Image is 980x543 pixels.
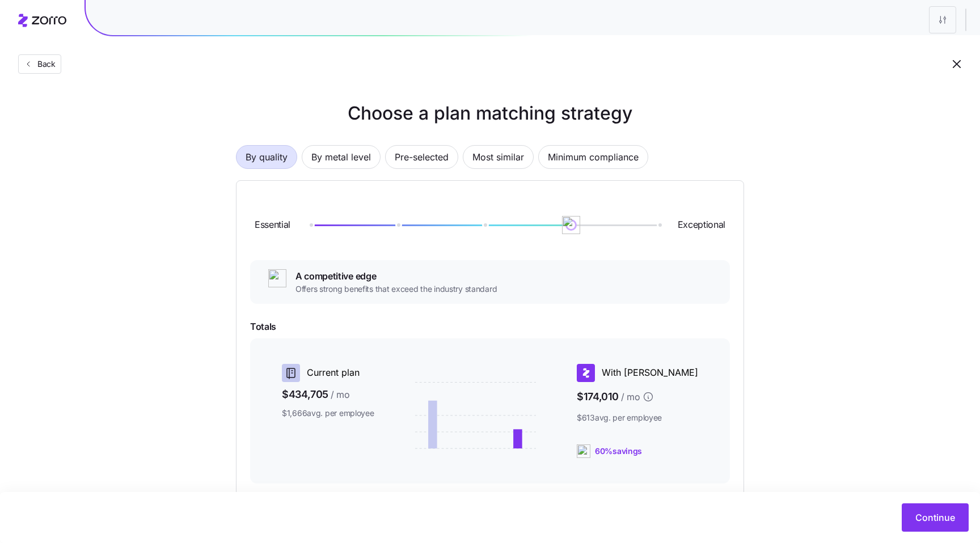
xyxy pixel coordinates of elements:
div: With [PERSON_NAME] [577,364,698,382]
span: Exceptional [678,218,725,232]
span: Back [33,58,56,70]
span: By quality [246,146,288,168]
img: ai-icon.png [577,444,590,458]
span: $174,010 [577,387,698,408]
button: Continue [902,503,969,532]
img: ai-icon.png [268,269,286,287]
span: Minimum compliance [548,146,639,168]
span: 60% savings [595,446,642,457]
span: Most similar [472,146,524,168]
span: $1,666 avg. per employee [282,408,374,419]
button: Minimum compliance [538,145,648,169]
span: Totals [250,320,730,334]
span: Essential [255,218,290,232]
img: ai-icon.png [562,216,580,234]
span: Offers strong benefits that exceed the industry standard [295,283,497,295]
span: By metal level [311,146,371,168]
h1: Choose a plan matching strategy [236,100,744,127]
span: / mo [621,390,640,404]
span: $434,705 [282,387,374,403]
button: Back [18,54,61,74]
span: Continue [915,511,955,524]
span: A competitive edge [295,269,497,283]
button: By quality [236,145,297,169]
span: / mo [331,388,350,402]
span: Pre-selected [395,146,449,168]
button: Most similar [463,145,534,169]
span: $613 avg. per employee [577,412,698,423]
button: Pre-selected [385,145,458,169]
button: By metal level [302,145,381,169]
div: Current plan [282,364,374,382]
